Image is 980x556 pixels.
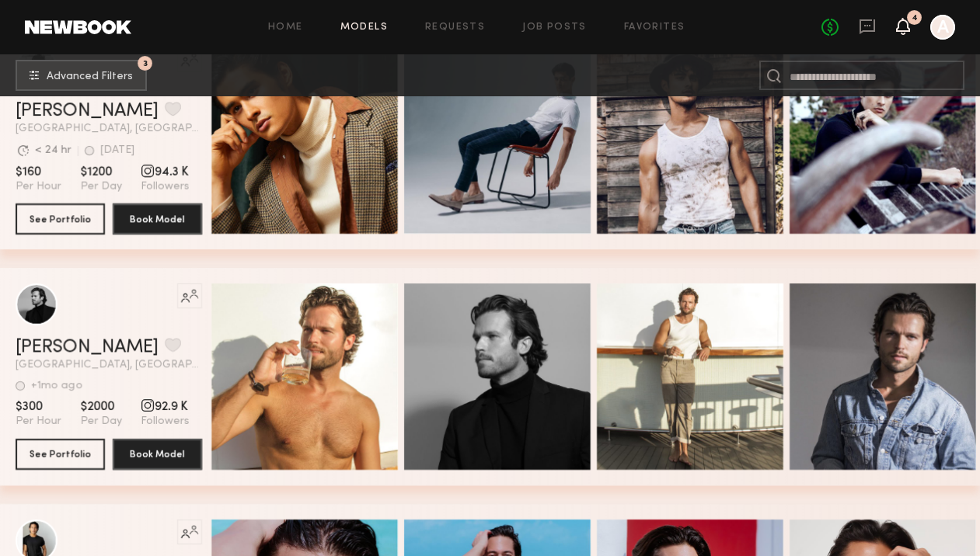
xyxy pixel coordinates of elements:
[143,60,148,67] span: 3
[80,180,122,194] span: Per Day
[16,399,61,415] span: $300
[16,415,61,429] span: Per Hour
[16,338,159,356] a: [PERSON_NAME]
[16,60,147,91] button: 3Advanced Filters
[16,360,202,370] span: [GEOGRAPHIC_DATA], [GEOGRAPHIC_DATA]
[100,145,134,156] div: [DATE]
[16,203,105,235] button: See Portfolio
[141,180,190,194] span: Followers
[31,381,82,391] div: +1mo ago
[16,439,105,470] button: See Portfolio
[47,71,133,82] span: Advanced Filters
[268,23,303,33] a: Home
[425,23,485,33] a: Requests
[113,439,202,470] button: Book Model
[80,165,122,180] span: $1200
[16,165,61,180] span: $160
[522,23,587,33] a: Job Posts
[16,102,159,120] a: [PERSON_NAME]
[80,415,122,429] span: Per Day
[340,23,388,33] a: Models
[16,123,202,134] span: [GEOGRAPHIC_DATA], [GEOGRAPHIC_DATA]
[80,399,122,415] span: $2000
[624,23,685,33] a: Favorites
[141,165,190,180] span: 94.3 K
[912,14,918,23] div: 4
[141,399,190,415] span: 92.9 K
[16,180,61,194] span: Per Hour
[930,15,955,40] a: A
[141,415,190,429] span: Followers
[113,203,202,235] button: Book Model
[35,145,71,156] div: < 24 hr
